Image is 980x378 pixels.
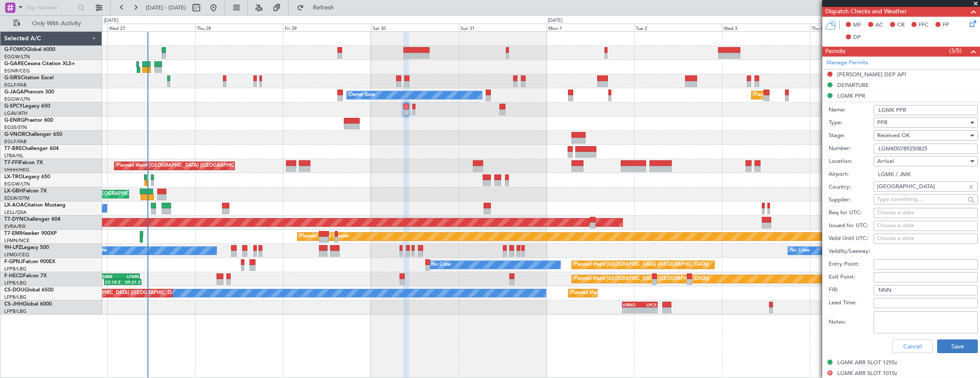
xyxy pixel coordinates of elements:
span: Dispatch Checks and Weather [825,7,907,17]
label: Exit Point: [829,273,874,282]
div: Planned Maint [GEOGRAPHIC_DATA] ([GEOGRAPHIC_DATA]) [574,273,709,285]
div: Sat 30 [371,24,459,31]
a: EDLW/DTM [4,195,30,201]
a: LX-GBHFalcon 7X [4,189,47,194]
a: 9H-LPZLegacy 500 [4,245,49,250]
span: Only With Activity [22,21,90,27]
div: DEPARTURE [837,81,869,89]
a: EGLF/FAB [4,82,27,88]
label: Lead Time: [829,299,874,307]
span: Permits [825,47,845,57]
a: F-GPNJFalcon 900EX [4,259,55,264]
a: LFMN/NCE [4,237,30,244]
input: NNN [874,285,978,295]
div: Sun 31 [459,24,547,31]
div: Planned Maint [GEOGRAPHIC_DATA] ([GEOGRAPHIC_DATA]) [574,258,709,271]
a: LELL/QSA [4,209,27,216]
span: T7-BRE [4,146,22,151]
span: G-SIRS [4,75,21,81]
div: Thu 4 [810,24,898,31]
span: CS-DOU [4,288,24,293]
a: T7-FFIFalcon 7X [4,160,43,165]
button: Save [937,339,978,353]
label: Number: [829,144,874,153]
span: CS-JHH [4,302,23,307]
div: Choose a date [877,222,975,230]
span: PPR [877,119,887,126]
span: G-GARE [4,61,24,66]
a: G-JAGAPhenom 300 [4,90,54,95]
label: Country: [829,183,874,192]
a: EGGW/LTN [4,54,30,60]
div: LPCS [640,302,657,307]
button: Only With Activity [9,17,93,30]
a: T7-BREChallenger 604 [4,146,59,151]
a: LTBA/ISL [4,153,24,159]
span: T7-FFI [4,160,19,165]
label: FIR: [829,286,874,294]
label: Location: [829,157,874,166]
div: 23:18 Z [105,279,123,285]
label: Supplier: [829,196,874,204]
span: LX-GBH [4,189,23,194]
label: Issued for UTC: [829,222,874,230]
a: EGLF/FAB [4,138,27,145]
label: Name: [829,106,874,114]
div: Planned Maint [GEOGRAPHIC_DATA] ([GEOGRAPHIC_DATA]) [47,287,182,300]
a: EGGW/LTN [4,181,30,187]
div: Tue 2 [634,24,722,31]
span: G-ENRG [4,118,24,123]
label: Validity/Leeway: [829,247,874,256]
a: G-GARECessna Citation XLS+ [4,61,75,66]
div: Thu 28 [195,24,283,31]
button: Cancel [892,339,933,353]
div: Wed 3 [722,24,810,31]
div: Planned Maint [GEOGRAPHIC_DATA] ([GEOGRAPHIC_DATA] Intl) [117,159,260,172]
span: T7-EMI [4,231,21,236]
label: Stage: [829,132,874,140]
span: (3/5) [949,46,962,55]
a: LFPB/LBG [4,266,27,272]
span: G-VNOR [4,132,25,137]
div: Wed 27 [107,24,195,31]
div: LGMK ARR SLOT 1255z [837,359,897,366]
label: Notes: [829,318,874,327]
a: G-VNORChallenger 650 [4,132,62,137]
a: LFPB/LBG [4,280,27,286]
span: Arrival [877,157,894,165]
div: SBBR [102,274,120,279]
a: T7-DYNChallenger 604 [4,217,60,222]
span: LX-TRO [4,174,23,180]
span: LX-AOA [4,203,24,208]
input: Type something... [877,180,965,193]
button: D [827,370,833,375]
div: Planned Maint Chester [300,230,349,243]
input: Type something... [877,193,965,206]
a: CS-DOUGlobal 6500 [4,288,54,293]
span: FFC [919,21,929,30]
span: F-HECD [4,273,23,279]
div: [DATE] [104,17,118,24]
a: EGGW/LTN [4,96,30,102]
a: LX-TROLegacy 650 [4,174,50,180]
a: LFPB/LBG [4,294,27,300]
div: - [623,308,640,313]
div: Planned Maint [GEOGRAPHIC_DATA] ([GEOGRAPHIC_DATA]) [754,89,889,102]
a: EGSS/STN [4,124,27,131]
label: Entry Point: [829,260,874,269]
a: LFMD/CEQ [4,252,29,258]
a: G-SIRSCitation Excel [4,75,54,81]
label: Req for UTC: [829,209,874,217]
span: T7-DYN [4,217,24,222]
a: F-HECDFalcon 7X [4,273,47,279]
span: MF [853,21,861,30]
a: G-SPCYLegacy 650 [4,104,50,109]
span: DP [853,33,861,42]
a: LGAV/ATH [4,110,27,117]
a: LX-AOACitation Mustang [4,203,66,208]
div: Choose a date [877,209,975,217]
a: CS-JHHGlobal 6000 [4,302,52,307]
label: Type: [829,119,874,127]
div: KRNO [623,302,640,307]
span: 9H-LPZ [4,245,21,250]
